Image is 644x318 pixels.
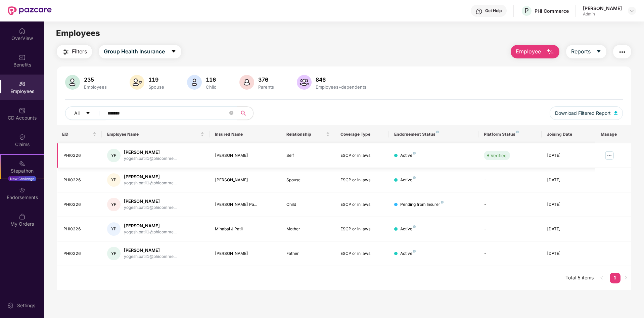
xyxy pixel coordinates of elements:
[107,173,121,187] div: YP
[124,174,177,180] div: [PERSON_NAME]
[15,302,37,309] div: Settings
[63,201,96,208] div: PHI0226
[547,177,590,183] div: [DATE]
[400,177,416,183] div: Active
[83,76,108,83] div: 235
[107,222,121,236] div: YP
[124,180,177,186] div: yogesh.patil1@phicomme...
[239,75,254,90] img: svg+xml;base64,PHN2ZyB4bWxucz0iaHR0cDovL3d3dy53My5vcmcvMjAwMC9zdmciIHhtbG5zOnhsaW5rPSJodHRwOi8vd3...
[596,273,607,283] button: left
[124,205,177,211] div: yogesh.patil1@phicomme...
[74,109,80,117] span: All
[215,251,276,257] div: [PERSON_NAME]
[286,152,329,159] div: Self
[19,81,26,87] img: svg+xml;base64,PHN2ZyBpZD0iRW1wbG95ZWVzIiB4bWxucz0iaHR0cDovL3d3dy53My5vcmcvMjAwMC9zdmciIHdpZHRoPS...
[124,198,177,205] div: [PERSON_NAME]
[516,47,541,56] span: Employee
[478,168,541,192] td: -
[542,125,595,143] th: Joining Date
[400,226,416,232] div: Active
[566,45,606,58] button: Reportscaret-down
[171,49,176,55] span: caret-down
[7,302,14,309] img: svg+xml;base64,PHN2ZyBpZD0iU2V0dGluZy0yMHgyMCIgeG1sbnM9Imh0dHA6Ly93d3cudzMub3JnLzIwMDAvc3ZnIiB3aW...
[1,168,44,174] div: Stepathon
[478,241,541,266] td: -
[595,125,631,143] th: Manage
[19,28,26,34] img: svg+xml;base64,PHN2ZyBpZD0iSG9tZSIgeG1sbnM9Imh0dHA6Ly93d3cudzMub3JnLzIwMDAvc3ZnIiB3aWR0aD0iMjAiIG...
[124,229,177,235] div: yogesh.patil1@phicomme...
[394,132,473,137] div: Endorsement Status
[624,276,628,280] span: right
[107,198,121,211] div: YP
[620,273,631,283] button: right
[215,226,276,232] div: Minabai J Patil
[130,75,144,90] img: svg+xml;base64,PHN2ZyB4bWxucz0iaHR0cDovL3d3dy53My5vcmcvMjAwMC9zdmciIHhtbG5zOnhsaW5rPSJodHRwOi8vd3...
[19,107,26,114] img: svg+xml;base64,PHN2ZyBpZD0iQ0RfQWNjb3VudHMiIGRhdGEtbmFtZT0iQ0QgQWNjb3VudHMiIHhtbG5zPSJodHRwOi8vd3...
[555,109,611,117] span: Download Filtered Report
[413,152,416,154] img: svg+xml;base64,PHN2ZyB4bWxucz0iaHR0cDovL3d3dy53My5vcmcvMjAwMC9zdmciIHdpZHRoPSI4IiBoZWlnaHQ9IjgiIH...
[596,49,601,55] span: caret-down
[107,132,199,137] span: Employee Name
[297,75,312,90] img: svg+xml;base64,PHN2ZyB4bWxucz0iaHR0cDovL3d3dy53My5vcmcvMjAwMC9zdmciIHhtbG5zOnhsaW5rPSJodHRwOi8vd3...
[210,125,281,143] th: Insured Name
[618,48,626,56] img: svg+xml;base64,PHN2ZyB4bWxucz0iaHR0cDovL3d3dy53My5vcmcvMjAwMC9zdmciIHdpZHRoPSIyNCIgaGVpZ2h0PSIyNC...
[124,223,177,229] div: [PERSON_NAME]
[62,48,70,56] img: svg+xml;base64,PHN2ZyB4bWxucz0iaHR0cDovL3d3dy53My5vcmcvMjAwMC9zdmciIHdpZHRoPSIyNCIgaGVpZ2h0PSIyNC...
[340,226,383,232] div: ESCP or in laws
[8,176,36,181] div: New Challenge
[335,125,389,143] th: Coverage Type
[86,111,90,116] span: caret-down
[147,84,166,90] div: Spouse
[441,201,444,203] img: svg+xml;base64,PHN2ZyB4bWxucz0iaHR0cDovL3d3dy53My5vcmcvMjAwMC9zdmciIHdpZHRoPSI4IiBoZWlnaHQ9IjgiIH...
[546,48,554,56] img: svg+xml;base64,PHN2ZyB4bWxucz0iaHR0cDovL3d3dy53My5vcmcvMjAwMC9zdmciIHhtbG5zOnhsaW5rPSJodHRwOi8vd3...
[340,201,383,208] div: ESCP or in laws
[281,125,335,143] th: Relationship
[215,201,276,208] div: [PERSON_NAME] Pa...
[400,201,444,208] div: Pending from Insurer
[436,131,439,133] img: svg+xml;base64,PHN2ZyB4bWxucz0iaHR0cDovL3d3dy53My5vcmcvMjAwMC9zdmciIHdpZHRoPSI4IiBoZWlnaHQ9IjgiIH...
[19,213,26,220] img: svg+xml;base64,PHN2ZyBpZD0iTXlfT3JkZXJzIiBkYXRhLW5hbWU9Ik15IE9yZGVycyIgeG1sbnM9Imh0dHA6Ly93d3cudz...
[62,132,91,137] span: EID
[19,134,26,140] img: svg+xml;base64,PHN2ZyBpZD0iQ2xhaW0iIHhtbG5zPSJodHRwOi8vd3d3LnczLm9yZy8yMDAwL3N2ZyIgd2lkdGg9IjIwIi...
[19,160,26,167] img: svg+xml;base64,PHN2ZyB4bWxucz0iaHR0cDovL3d3dy53My5vcmcvMjAwMC9zdmciIHdpZHRoPSIyMSIgaGVpZ2h0PSIyMC...
[583,11,622,17] div: Admin
[413,176,416,179] img: svg+xml;base64,PHN2ZyB4bWxucz0iaHR0cDovL3d3dy53My5vcmcvMjAwMC9zdmciIHdpZHRoPSI4IiBoZWlnaHQ9IjgiIH...
[237,106,254,120] button: search
[629,8,635,13] img: svg+xml;base64,PHN2ZyBpZD0iRHJvcGRvd24tMzJ4MzIiIHhtbG5zPSJodHRwOi8vd3d3LnczLm9yZy8yMDAwL3N2ZyIgd2...
[340,251,383,257] div: ESCP or in laws
[102,125,210,143] th: Employee Name
[19,54,26,61] img: svg+xml;base64,PHN2ZyBpZD0iQmVuZWZpdHMiIHhtbG5zPSJodHRwOi8vd3d3LnczLm9yZy8yMDAwL3N2ZyIgd2lkdGg9Ij...
[257,76,275,83] div: 376
[215,177,276,183] div: [PERSON_NAME]
[286,132,324,137] span: Relationship
[400,152,416,159] div: Active
[57,45,92,58] button: Filters
[65,75,80,90] img: svg+xml;base64,PHN2ZyB4bWxucz0iaHR0cDovL3d3dy53My5vcmcvMjAwMC9zdmciIHhtbG5zOnhsaW5rPSJodHRwOi8vd3...
[413,250,416,253] img: svg+xml;base64,PHN2ZyB4bWxucz0iaHR0cDovL3d3dy53My5vcmcvMjAwMC9zdmciIHdpZHRoPSI4IiBoZWlnaHQ9IjgiIH...
[147,76,166,83] div: 119
[620,273,631,283] li: Next Page
[19,187,26,193] img: svg+xml;base64,PHN2ZyBpZD0iRW5kb3JzZW1lbnRzIiB4bWxucz0iaHR0cDovL3d3dy53My5vcmcvMjAwMC9zdmciIHdpZH...
[547,226,590,232] div: [DATE]
[600,276,604,280] span: left
[314,76,368,83] div: 846
[485,8,502,13] div: Get Help
[57,125,102,143] th: EID
[63,177,96,183] div: PHI0226
[516,131,519,133] img: svg+xml;base64,PHN2ZyB4bWxucz0iaHR0cDovL3d3dy53My5vcmcvMjAwMC9zdmciIHdpZHRoPSI4IiBoZWlnaHQ9IjgiIH...
[72,47,87,56] span: Filters
[56,28,100,38] span: Employees
[583,5,622,11] div: [PERSON_NAME]
[99,45,181,58] button: Group Health Insurancecaret-down
[286,251,329,257] div: Father
[83,84,108,90] div: Employees
[65,106,106,120] button: Allcaret-down
[547,152,590,159] div: [DATE]
[204,76,218,83] div: 116
[124,149,177,155] div: [PERSON_NAME]
[484,132,536,137] div: Platform Status
[535,8,569,14] div: PHI Commerce
[565,273,594,283] li: Total 5 items
[614,111,617,115] img: svg+xml;base64,PHN2ZyB4bWxucz0iaHR0cDovL3d3dy53My5vcmcvMjAwMC9zdmciIHhtbG5zOnhsaW5rPSJodHRwOi8vd3...
[610,273,620,283] a: 1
